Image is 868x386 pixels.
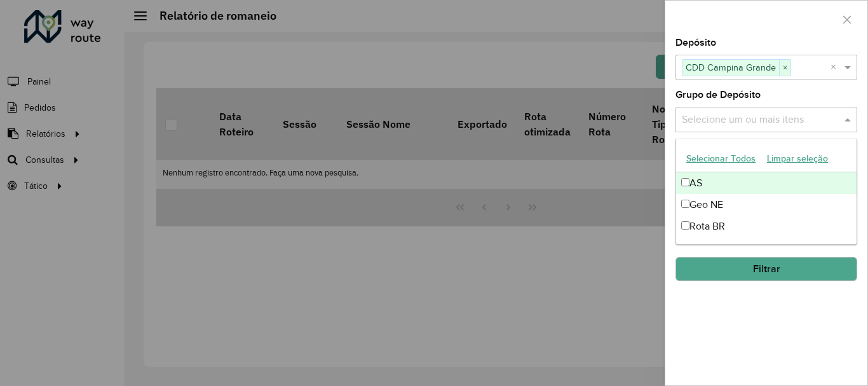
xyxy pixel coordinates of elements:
[779,60,790,76] span: ×
[682,60,779,75] span: CDD Campina Grande
[831,60,841,75] span: Clear all
[676,172,857,194] div: AS
[675,139,857,245] ng-dropdown-panel: Options list
[675,35,716,50] label: Depósito
[675,87,761,102] label: Grupo de Depósito
[675,257,857,281] button: Filtrar
[681,149,761,169] button: Selecionar Todos
[676,194,857,216] div: Geo NE
[676,216,857,237] div: Rota BR
[761,149,834,169] button: Limpar seleção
